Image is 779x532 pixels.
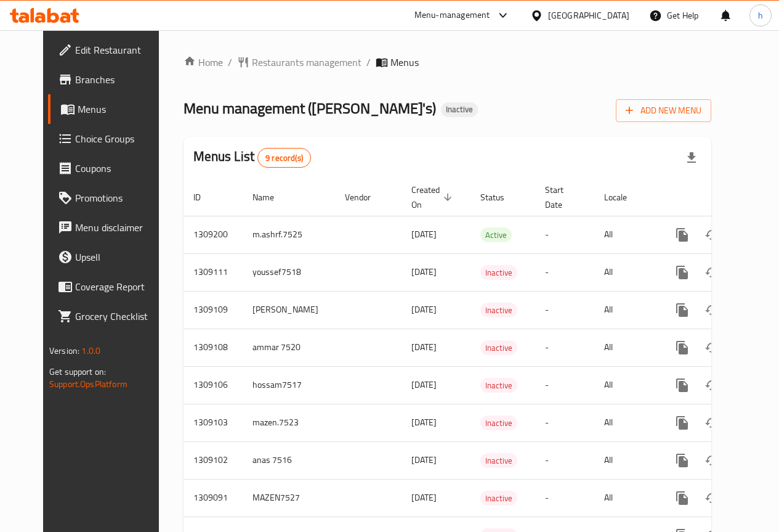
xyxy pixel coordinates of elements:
[668,258,697,287] button: more
[668,408,697,438] button: more
[78,102,163,117] span: Menus
[81,343,100,359] span: 1.0.0
[480,491,517,505] span: Inactive
[75,250,163,264] span: Upsell
[480,491,517,505] div: Inactive
[411,489,437,505] span: [DATE]
[441,104,478,115] span: Inactive
[677,143,706,173] div: Export file
[480,266,517,280] span: Inactive
[535,291,594,329] td: -
[411,226,437,242] span: [DATE]
[594,329,658,366] td: All
[184,479,243,517] td: 1309091
[480,416,517,430] span: Inactive
[252,55,361,70] span: Restaurants management
[237,55,361,70] a: Restaurants management
[48,242,173,272] a: Upsell
[228,55,232,70] li: /
[535,404,594,441] td: -
[594,291,658,329] td: All
[48,35,173,65] a: Edit Restaurant
[668,483,697,513] button: more
[594,404,658,441] td: All
[697,295,727,325] button: Change Status
[193,190,217,205] span: ID
[243,441,335,479] td: anas 7516
[535,253,594,291] td: -
[604,190,643,205] span: Locale
[414,8,490,23] div: Menu-management
[184,291,243,329] td: 1309109
[668,295,697,325] button: more
[252,190,290,205] span: Name
[548,9,629,22] div: [GEOGRAPHIC_DATA]
[594,253,658,291] td: All
[411,264,437,280] span: [DATE]
[480,341,517,355] span: Inactive
[697,370,727,400] button: Change Status
[480,415,517,430] div: Inactive
[594,216,658,253] td: All
[668,370,697,400] button: more
[184,253,243,291] td: 1309111
[758,9,763,22] span: h
[48,124,173,153] a: Choice Groups
[480,379,517,393] span: Inactive
[535,216,594,253] td: -
[184,404,243,441] td: 1309103
[184,55,223,70] a: Home
[535,329,594,366] td: -
[480,454,517,468] span: Inactive
[184,329,243,366] td: 1309108
[48,183,173,213] a: Promotions
[49,364,106,380] span: Get support on:
[411,414,437,430] span: [DATE]
[75,279,163,294] span: Coverage Report
[535,366,594,404] td: -
[48,153,173,183] a: Coupons
[480,303,517,317] span: Inactive
[75,161,163,176] span: Coupons
[243,253,335,291] td: youssef7518
[535,441,594,479] td: -
[697,220,727,250] button: Change Status
[616,99,711,122] button: Add New Menu
[184,441,243,479] td: 1309102
[411,339,437,355] span: [DATE]
[480,303,517,317] div: Inactive
[480,378,517,393] div: Inactive
[75,309,163,324] span: Grocery Checklist
[243,329,335,366] td: ammar 7520
[49,376,127,392] a: Support.OpsPlatform
[441,102,478,117] div: Inactive
[668,446,697,475] button: more
[697,258,727,287] button: Change Status
[243,404,335,441] td: mazen.7523
[594,441,658,479] td: All
[345,190,387,205] span: Vendor
[668,220,697,250] button: more
[184,366,243,404] td: 1309106
[390,55,419,70] span: Menus
[594,366,658,404] td: All
[626,103,701,118] span: Add New Menu
[75,131,163,146] span: Choice Groups
[411,182,456,212] span: Created On
[75,190,163,205] span: Promotions
[48,65,173,94] a: Branches
[697,483,727,513] button: Change Status
[535,479,594,517] td: -
[257,148,311,168] div: Total records count
[480,340,517,355] div: Inactive
[697,333,727,362] button: Change Status
[75,220,163,235] span: Menu disclaimer
[366,55,371,70] li: /
[480,190,520,205] span: Status
[545,182,579,212] span: Start Date
[184,55,711,70] nav: breadcrumb
[411,452,437,468] span: [DATE]
[48,272,173,301] a: Coverage Report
